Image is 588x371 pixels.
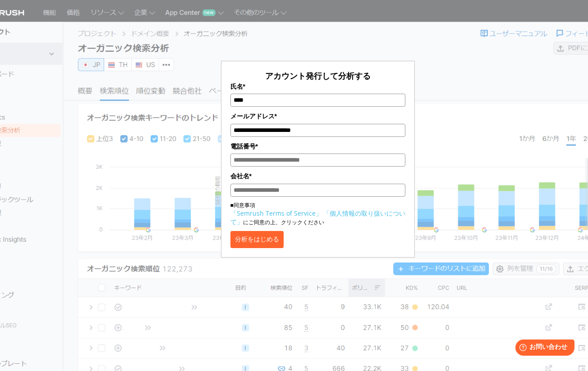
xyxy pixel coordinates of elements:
label: メールアドレス* [230,111,405,121]
a: 「Semrush Terms of Service」 [230,209,322,217]
iframe: Help widget launcher [508,336,578,361]
label: 電話番号* [230,141,405,151]
a: 「個人情報の取り扱いについて」 [230,209,405,226]
p: ■同意事項 にご同意の上、クリックください [230,201,405,226]
span: アカウント発行して分析する [265,70,371,81]
button: 分析をはじめる [230,231,284,248]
